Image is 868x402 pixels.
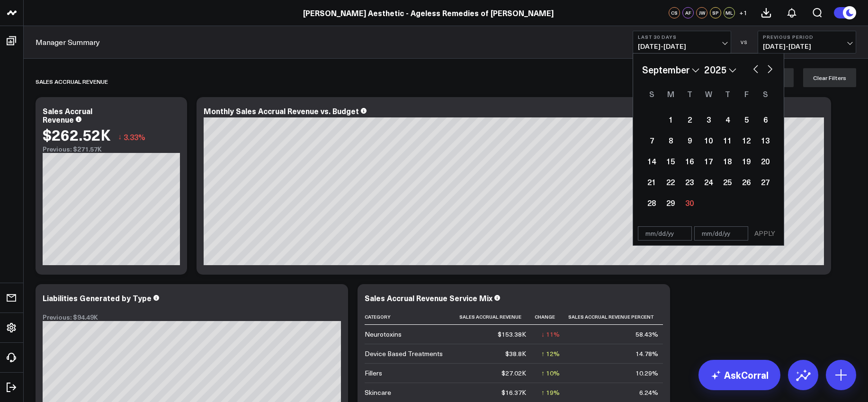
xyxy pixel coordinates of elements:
a: Manager Summary [36,37,100,47]
input: mm/dd/yy [694,226,748,241]
div: 14.78% [635,349,658,358]
div: Sales Accrual Revenue [36,71,108,92]
div: $16.37K [501,388,526,397]
th: Sales Accrual Revenue Percent [568,309,667,325]
div: AF [682,7,694,18]
th: Sales Accrual Revenue [459,309,535,325]
div: $153.38K [498,330,526,339]
div: Previous: $94.49K [43,313,341,321]
div: Tuesday [680,86,699,101]
input: mm/dd/yy [638,226,692,241]
div: Sunday [642,86,661,101]
span: [DATE] - [DATE] [638,43,726,50]
b: Last 30 Days [638,34,726,40]
div: Skincare [365,388,391,397]
span: + 1 [739,9,747,16]
button: APPLY [751,226,779,241]
a: AskCorral [698,360,780,390]
div: 10.29% [635,368,658,378]
div: Sales Accrual Revenue Service Mix [365,293,492,303]
div: Thursday [718,86,737,101]
span: ↓ [118,131,122,143]
div: ↑ 10% [541,368,560,378]
div: Previous: $271.57K [43,145,180,153]
div: $27.02K [501,368,526,378]
div: Wednesday [699,86,718,101]
div: Monday [661,86,680,101]
div: JW [696,7,707,18]
div: $38.8K [505,349,526,358]
div: ML [724,7,735,18]
div: ↑ 12% [541,349,560,358]
div: 58.43% [635,330,658,339]
a: [PERSON_NAME] Aesthetic - Ageless Remedies of [PERSON_NAME] [303,8,554,18]
button: Last 30 Days[DATE]-[DATE] [633,31,731,54]
div: SP [710,7,721,18]
div: VS [736,39,753,45]
div: Neurotoxins [365,330,402,339]
button: +1 [737,7,749,18]
div: Sales Accrual Revenue [43,106,92,125]
div: Saturday [756,86,775,101]
div: ↓ 11% [541,330,560,339]
div: CS [669,7,680,18]
div: Liabilities Generated by Type [43,293,152,303]
button: Clear Filters [803,68,856,87]
div: Monthly Sales Accrual Revenue vs. Budget [204,106,359,116]
div: ↑ 19% [541,388,560,397]
div: $262.52K [43,126,111,143]
button: Previous Period[DATE]-[DATE] [758,31,856,54]
b: Previous Period [763,34,851,40]
div: Friday [737,86,756,101]
div: Device Based Treatments [365,349,443,358]
span: [DATE] - [DATE] [763,43,851,50]
span: 3.33% [124,132,145,142]
div: Fillers [365,368,382,378]
th: Change [535,309,568,325]
th: Category [365,309,459,325]
div: 6.24% [639,388,658,397]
